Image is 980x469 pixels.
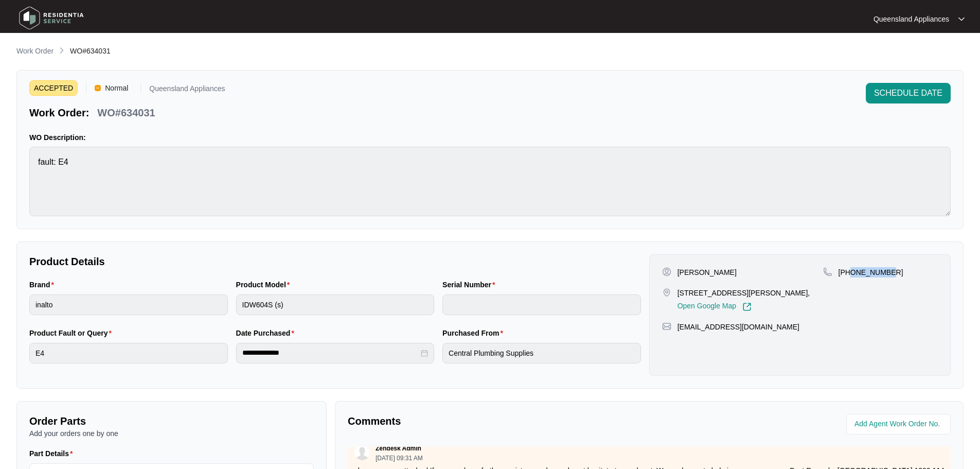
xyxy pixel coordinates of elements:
p: [STREET_ADDRESS][PERSON_NAME], [678,288,810,298]
a: Open Google Map [678,302,752,311]
input: Product Model [236,294,435,315]
label: Serial Number [442,280,499,290]
img: Vercel Logo [95,85,101,91]
p: [PHONE_NUMBER] [839,267,903,277]
p: [PERSON_NAME] [678,267,737,277]
img: map-pin [823,267,832,276]
p: Zendesk Admin [376,444,421,453]
label: Brand [29,280,58,290]
button: SCHEDULE DATE [866,83,951,103]
p: Queensland Appliances [149,85,225,96]
input: Product Fault or Query [29,343,228,363]
input: Add Agent Work Order No. [854,418,945,430]
p: WO Description: [29,132,951,143]
span: SCHEDULE DATE [874,87,942,99]
p: [EMAIL_ADDRESS][DOMAIN_NAME] [678,322,799,332]
a: Work Order [14,46,56,57]
p: Work Order [16,46,54,56]
p: Queensland Appliances [874,14,949,24]
input: Purchased From [442,343,641,363]
input: Brand [29,294,228,315]
img: dropdown arrow [958,16,965,22]
p: WO#634031 [97,106,155,120]
label: Product Fault or Query [29,328,116,338]
img: user.svg [354,445,370,460]
label: Date Purchased [236,328,298,338]
span: WO#634031 [70,47,111,55]
p: [DATE] 09:31 AM [376,455,423,461]
label: Purchased From [442,328,507,338]
img: residentia service logo [15,3,87,33]
input: Date Purchased [242,348,419,358]
img: Link-External [742,302,752,311]
input: Serial Number [442,294,641,315]
label: Product Model [236,280,294,290]
img: map-pin [662,322,671,331]
textarea: fault: E4 [29,147,951,216]
p: Product Details [29,254,641,269]
img: map-pin [662,288,671,297]
p: Work Order: [29,106,89,120]
p: Order Parts [29,414,314,428]
p: Comments [348,414,642,428]
span: Normal [101,80,132,96]
label: Part Details [29,448,77,459]
span: ACCEPTED [29,80,78,96]
img: user-pin [662,267,671,276]
p: Add your orders one by one [29,428,314,439]
img: chevron-right [58,46,66,55]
